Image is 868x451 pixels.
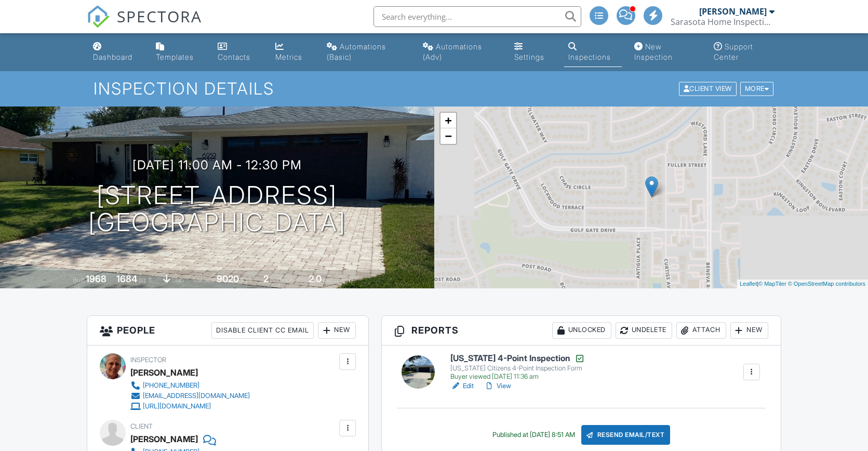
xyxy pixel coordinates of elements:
[581,425,671,445] div: Resend Email/Text
[450,353,585,364] h6: [US_STATE] 4-Point Inspection
[323,37,411,67] a: Automations (Basic)
[423,42,482,61] div: Automations (Adv)
[327,42,386,61] div: Automations (Basic)
[132,158,302,172] h3: [DATE] 11:00 am - 12:30 pm
[450,381,474,391] a: Edit
[94,79,774,98] h1: Inspection Details
[450,373,585,381] div: Buyer viewed [DATE] 11:36 am
[323,276,353,284] span: bathrooms
[492,431,575,439] div: Published at [DATE] 8:51 AM
[318,322,356,339] div: New
[143,392,250,400] div: [EMAIL_ADDRESS][DOMAIN_NAME]
[419,37,501,67] a: Automations (Advanced)
[679,82,737,96] div: Client View
[678,84,739,92] a: Client View
[514,52,544,61] div: Settings
[89,37,143,67] a: Dashboard
[552,322,611,339] div: Unlocked
[568,52,611,61] div: Inspections
[217,273,239,284] div: 9020
[211,322,314,339] div: Disable Client CC Email
[616,322,672,339] div: Undelete
[450,364,585,373] div: [US_STATE] Citizens 4-Point Inspection Form
[564,37,622,67] a: Inspections
[87,316,368,346] h3: People
[117,5,202,27] span: SPECTORA
[156,52,194,61] div: Templates
[309,273,322,284] div: 2.0
[213,37,263,67] a: Contacts
[510,37,556,67] a: Settings
[484,381,511,391] a: View
[88,182,346,237] h1: [STREET_ADDRESS] [GEOGRAPHIC_DATA]
[86,273,106,284] div: 1968
[116,273,137,284] div: 1684
[714,42,753,61] div: Support Center
[676,322,726,339] div: Attach
[172,276,183,284] span: slab
[450,353,585,381] a: [US_STATE] 4-Point Inspection [US_STATE] Citizens 4-Point Inspection Form Buyer viewed [DATE] 11:...
[130,401,250,412] a: [URL][DOMAIN_NAME]
[788,281,865,287] a: © OpenStreetMap contributors
[130,356,166,364] span: Inspector
[73,276,84,284] span: Built
[130,431,198,447] div: [PERSON_NAME]
[270,276,299,284] span: bedrooms
[671,17,774,27] div: Sarasota Home Inspections
[634,42,673,61] div: New Inspection
[699,6,767,17] div: [PERSON_NAME]
[152,37,205,67] a: Templates
[87,5,110,28] img: The Best Home Inspection Software - Spectora
[758,281,786,287] a: © MapTiler
[382,316,781,346] h3: Reports
[87,14,202,36] a: SPECTORA
[218,52,250,61] div: Contacts
[130,380,250,391] a: [PHONE_NUMBER]
[241,276,253,284] span: sq.ft.
[139,276,153,284] span: sq. ft.
[630,37,701,67] a: New Inspection
[730,322,768,339] div: New
[130,422,153,430] span: Client
[373,6,581,27] input: Search everything...
[130,391,250,401] a: [EMAIL_ADDRESS][DOMAIN_NAME]
[275,52,302,61] div: Metrics
[130,365,198,380] div: [PERSON_NAME]
[193,276,215,284] span: Lot Size
[440,128,456,144] a: Zoom out
[143,402,211,410] div: [URL][DOMAIN_NAME]
[143,381,199,390] div: [PHONE_NUMBER]
[710,37,779,67] a: Support Center
[263,273,269,284] div: 2
[740,281,757,287] a: Leaflet
[440,113,456,128] a: Zoom in
[737,280,868,288] div: |
[93,52,132,61] div: Dashboard
[740,82,774,96] div: More
[271,37,314,67] a: Metrics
